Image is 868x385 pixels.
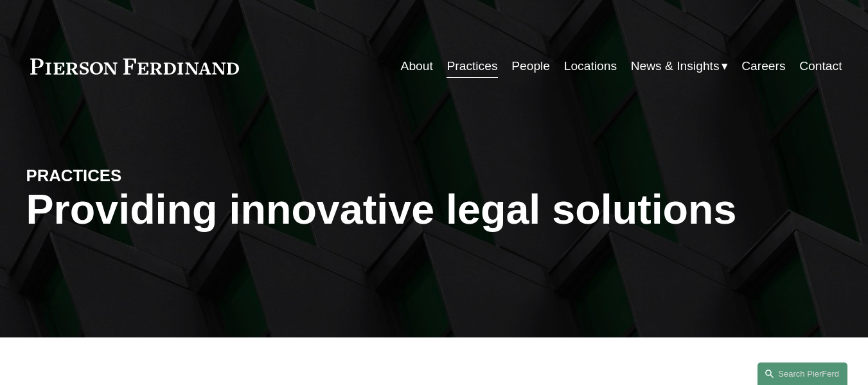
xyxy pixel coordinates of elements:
a: Careers [741,54,785,78]
h4: PRACTICES [26,165,230,186]
a: People [511,54,550,78]
h1: Providing innovative legal solutions [26,186,842,233]
span: News & Insights [631,55,720,78]
a: Contact [799,54,842,78]
a: Practices [447,54,497,78]
a: Search this site [757,363,847,385]
a: About [401,54,433,78]
a: folder dropdown [631,54,728,78]
a: Locations [564,54,617,78]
